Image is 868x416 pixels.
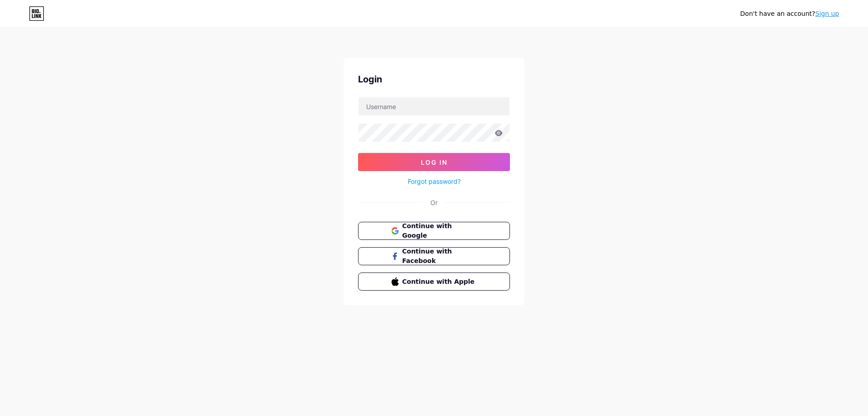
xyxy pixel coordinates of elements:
[815,10,839,17] a: Sign up
[358,153,510,171] button: Log In
[402,221,477,240] span: Continue with Google
[402,247,477,266] span: Continue with Facebook
[359,97,509,115] input: Username
[358,72,510,86] div: Login
[358,222,510,240] button: Continue with Google
[358,273,510,291] button: Continue with Apple
[358,247,510,265] button: Continue with Facebook
[421,158,448,166] span: Log In
[740,9,839,19] div: Don't have an account?
[408,177,461,186] a: Forgot password?
[402,277,477,287] span: Continue with Apple
[430,198,438,207] div: Or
